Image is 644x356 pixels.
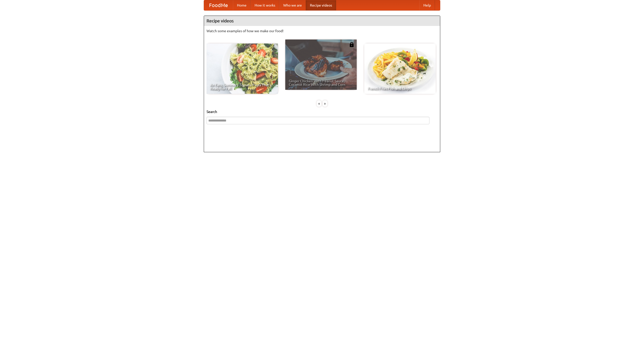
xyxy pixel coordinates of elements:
[279,0,306,10] a: Who we are
[207,28,437,33] p: Watch some examples of how we make our food!
[204,0,233,10] a: FoodMe
[233,0,251,10] a: Home
[349,42,354,47] img: 483408.png
[210,83,274,90] span: An Easy, Summery Tomato Pasta That's Ready for Fall
[207,44,278,94] a: An Easy, Summery Tomato Pasta That's Ready for Fall
[204,16,440,26] h4: Recipe videos
[207,109,437,114] h5: Search
[323,100,327,107] div: »
[364,44,436,94] a: French Fries Fish and Chips
[419,0,435,10] a: Help
[251,0,279,10] a: How it works
[306,0,336,10] a: Recipe videos
[368,87,432,90] span: French Fries Fish and Chips
[317,100,321,107] div: «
